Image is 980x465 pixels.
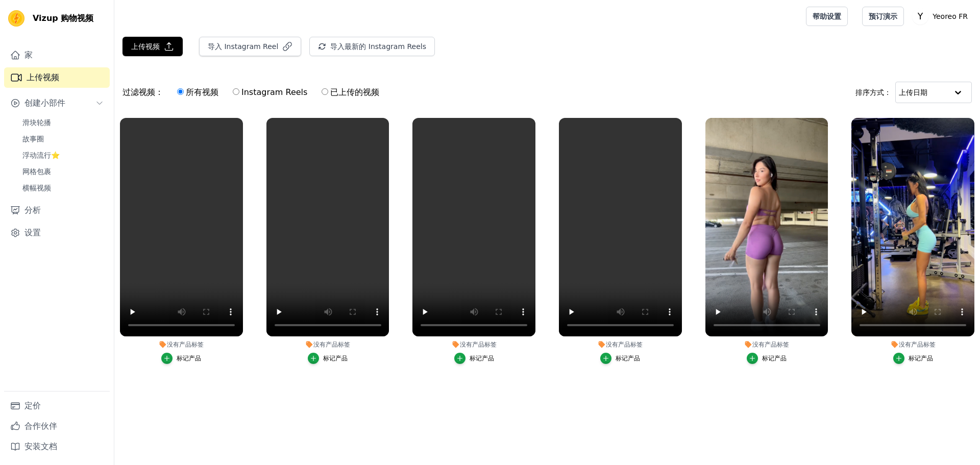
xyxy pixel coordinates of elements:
font: 没有产品标签 [167,341,204,348]
button: 标记产品 [747,353,787,364]
font: 合作伙伴 [24,421,57,431]
a: 故事圈 [16,132,110,146]
a: 预订演示 [862,7,904,26]
font: 家 [24,50,33,60]
button: 上传视频 [122,37,183,56]
font: 已上传的视频 [330,87,379,97]
font: 没有产品标签 [752,341,789,348]
font: 设置 [24,228,41,237]
button: 标记产品 [600,353,640,364]
font: 所有视频 [186,87,218,97]
font: 分析 [24,205,41,215]
font: 标记产品 [323,355,348,362]
img: Vizup [8,10,24,27]
text: Y [917,11,923,21]
button: 导入最新的 Instagram Reels [309,37,435,56]
a: 分析 [4,200,110,221]
font: Vizup 购物视频 [33,13,93,23]
button: 标记产品 [308,353,348,364]
font: 没有产品标签 [899,341,936,348]
font: 故事圈 [22,135,44,143]
font: 安装文档 [24,442,57,451]
font: 标记产品 [762,355,787,362]
font: 导入 Instagram Reel [208,42,278,51]
a: 设置 [4,223,110,243]
font: Yeoreo FR [933,12,968,20]
font: 没有产品标签 [313,341,350,348]
a: 帮助设置 [806,7,848,26]
a: 网格包裹 [16,164,110,179]
a: 安装文档 [4,436,110,457]
font: 排序方式： [855,88,891,96]
font: 标记产品 [470,355,494,362]
a: 合作伙伴 [4,416,110,436]
a: 横幅视频 [16,181,110,195]
font: 没有产品标签 [460,341,497,348]
input: 所有视频 [177,88,184,95]
a: 家 [4,45,110,65]
font: 上传视频 [131,42,160,51]
a: 滑块轮播 [16,115,110,130]
button: 创建小部件 [4,93,110,113]
font: 创建小部件 [24,98,65,108]
button: 标记产品 [454,353,494,364]
button: 标记产品 [893,353,933,364]
font: 滑块轮播 [22,118,51,127]
font: 帮助设置 [813,12,841,20]
a: 浮动流行⭐ [16,148,110,162]
font: Instagram Reels [241,87,307,97]
font: 标记产品 [177,355,201,362]
button: Y Yeoreo FR [912,7,972,26]
font: 标记产品 [909,355,933,362]
font: 上传视频 [27,72,59,82]
font: 预订演示 [869,12,897,20]
a: 上传视频 [4,67,110,88]
font: 过滤视频： [122,87,163,97]
input: Instagram Reels [233,88,239,95]
font: 标记产品 [616,355,640,362]
font: 横幅视频 [22,184,51,192]
font: 定价 [24,401,41,410]
button: 标记产品 [161,353,201,364]
font: 网格包裹 [22,167,51,176]
input: 已上传的视频 [322,88,328,95]
a: 定价 [4,396,110,416]
font: 浮动流行⭐ [22,151,60,159]
font: 导入最新的 Instagram Reels [330,42,426,51]
font: 没有产品标签 [606,341,643,348]
button: 导入 Instagram Reel [199,37,301,56]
